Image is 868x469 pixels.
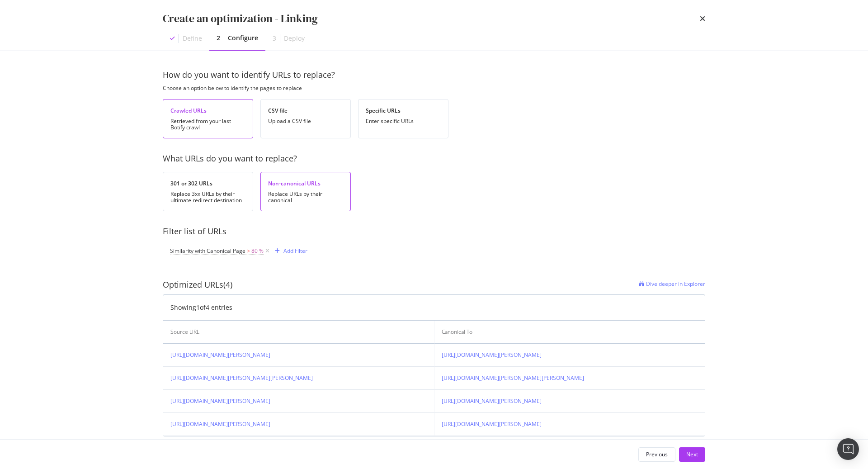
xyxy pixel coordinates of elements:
[170,247,245,255] span: Similarity with Canonical Page
[163,11,318,26] div: Create an optimization - Linking
[837,438,859,460] div: Open Intercom Messenger
[170,397,270,405] a: [URL][DOMAIN_NAME][PERSON_NAME]
[228,33,258,43] div: Configure
[163,69,705,81] div: How do you want to identify URLs to replace?
[638,447,675,462] button: Previous
[434,321,705,344] th: Canonical To
[284,34,305,43] div: Deploy
[639,279,705,291] a: Dive deeper in Explorer
[442,420,542,428] a: [URL][DOMAIN_NAME][PERSON_NAME]
[251,245,264,257] span: 80 %
[679,447,705,462] button: Next
[170,118,245,131] div: Retrieved from your last Botify crawl
[646,450,668,458] div: Previous
[170,374,313,382] a: [URL][DOMAIN_NAME][PERSON_NAME][PERSON_NAME]
[268,191,343,204] div: Replace URLs by their canonical
[366,107,441,114] div: Specific URLs
[247,247,250,255] span: >
[442,397,542,405] a: [URL][DOMAIN_NAME][PERSON_NAME]
[646,280,705,288] span: Dive deeper in Explorer
[163,226,705,237] div: Filter list of URLs
[170,351,270,359] a: [URL][DOMAIN_NAME][PERSON_NAME]
[442,374,584,382] a: [URL][DOMAIN_NAME][PERSON_NAME][PERSON_NAME]
[271,246,307,256] button: Add Filter
[268,118,343,124] div: Upload a CSV file
[366,118,441,124] div: Enter specific URLs
[163,85,705,92] div: Choose an option below to identify the pages to replace
[686,450,698,458] div: Next
[442,351,542,359] a: [URL][DOMAIN_NAME][PERSON_NAME]
[170,303,232,312] div: Showing 1 of 4 entries
[170,191,245,204] div: Replace 3xx URLs by their ultimate redirect destination
[163,279,232,291] div: Optimized URLs (4)
[170,180,245,187] div: 301 or 302 URLs
[700,11,705,26] div: times
[163,321,434,344] th: Source URL
[170,420,270,428] a: [URL][DOMAIN_NAME][PERSON_NAME]
[217,33,220,43] div: 2
[163,153,705,165] div: What URLs do you want to replace?
[268,180,343,187] div: Non-canonical URLs
[183,34,202,43] div: Define
[268,107,343,114] div: CSV file
[170,107,245,114] div: Crawled URLs
[283,247,307,255] div: Add Filter
[273,34,276,43] div: 3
